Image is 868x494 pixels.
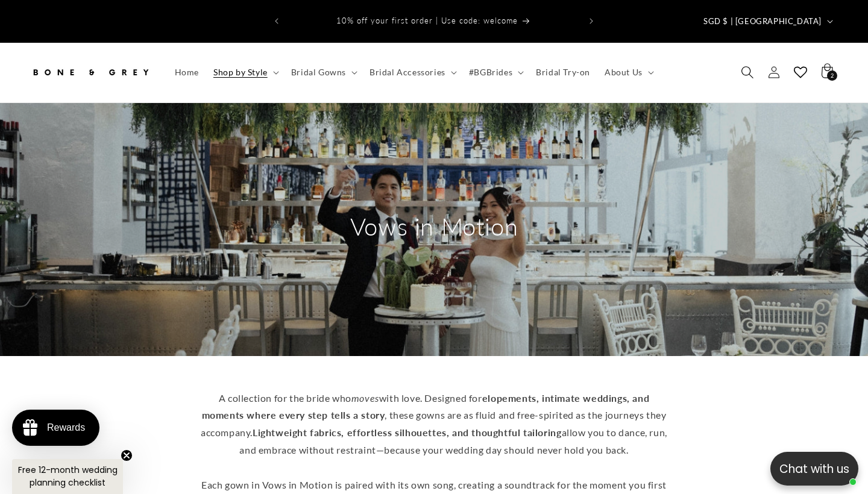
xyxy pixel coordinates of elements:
[370,67,445,78] span: Bridal Accessories
[351,392,379,404] em: moves
[770,452,858,486] button: Open chatbox
[578,10,605,33] button: Next announcement
[597,60,659,85] summary: About Us
[536,67,590,78] span: Bridal Try-on
[319,211,549,242] h2: Vows in Motion
[291,67,346,78] span: Bridal Gowns
[30,59,151,86] img: Bone and Grey Bridal
[462,60,529,85] summary: #BGBrides
[206,60,284,85] summary: Shop by Style
[175,67,199,78] span: Home
[12,459,123,494] div: Free 12-month wedding planning checklistClose teaser
[47,422,85,433] div: Rewards
[831,70,834,81] span: 2
[770,460,858,478] p: Chat with us
[703,16,822,28] span: SGD $ | [GEOGRAPHIC_DATA]
[18,464,118,489] span: Free 12-month wedding planning checklist
[121,449,133,461] button: Close teaser
[263,10,290,33] button: Previous announcement
[336,16,518,25] span: 10% off your first order | Use code: welcome
[529,60,597,85] a: Bridal Try-on
[253,427,561,438] strong: Lightweight fabrics, effortless silhouettes, and thoughtful tailoring
[469,67,512,78] span: #BGBrides
[734,59,761,86] summary: Search
[26,55,156,90] a: Bone and Grey Bridal
[605,67,643,78] span: About Us
[168,60,206,85] a: Home
[362,60,462,85] summary: Bridal Accessories
[284,60,362,85] summary: Bridal Gowns
[213,67,268,78] span: Shop by Style
[696,10,838,33] button: SGD $ | [GEOGRAPHIC_DATA]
